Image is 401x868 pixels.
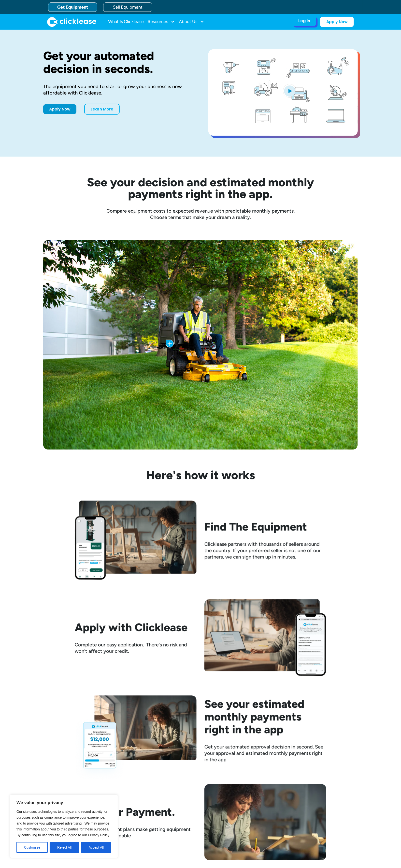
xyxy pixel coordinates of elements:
a: home [47,17,96,27]
a: Get Equipment [48,2,97,12]
h2: See your estimated monthly payments right in the app [204,698,326,736]
p: We value your privacy [16,800,111,806]
img: Woman filling out clicklease get started form on her computer [204,599,326,676]
img: Clicklease logo [47,17,96,27]
div: We value your privacy [10,795,118,858]
img: woodworker looking at her laptop [75,696,197,781]
button: Customize [16,842,48,853]
span: Our site uses technologies to analyze and record activity for purposes such as compliance to impr... [16,810,110,837]
h3: Here's how it works [75,469,326,481]
a: Apply Now [43,104,76,114]
img: Plus icon with blue background [166,340,174,348]
a: What Is Clicklease [108,17,144,27]
a: Apply Now [320,17,354,27]
img: Woman holding a yellow pencil working at an art desk [204,784,326,860]
div: Log In [298,18,310,23]
a: open lightbox [208,49,358,136]
button: Accept All [81,842,111,853]
div: About Us [179,17,204,27]
img: Blue play button logo on a light blue circular background [283,84,296,98]
button: Reject All [50,842,79,853]
h2: Find The Equipment [204,520,326,533]
h1: Get your automated decision in seconds. [43,49,193,75]
div: Compare equipment costs to expected revenue with predictable monthly payments. Choose terms that ... [43,208,358,220]
a: Sell Equipment [103,2,152,12]
div: The equipment you need to start or grow your business is now affordable with Clicklease. [43,83,193,96]
h2: See your decision and estimated monthly payments right in the app. [63,176,338,200]
div: Our custom payment plans make getting equipment fast, easy, and affordable [75,826,197,839]
h2: Apply with Clicklease [75,621,197,634]
h2: Pick your Payment. [75,806,197,818]
div: Clicklease partners with thousands of sellers around the country. If your preferred seller is not... [204,541,326,560]
a: Learn More [84,104,120,115]
div: Get your automated approval decision in second. See your approval and estimated monthly payments ... [204,744,326,763]
div: Resources [148,17,175,27]
img: Woman looking at her phone while standing beside her workbench with half assembled chair [75,501,197,580]
div: Complete our easy application. There's no risk and won't affect your credit. [75,642,197,654]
